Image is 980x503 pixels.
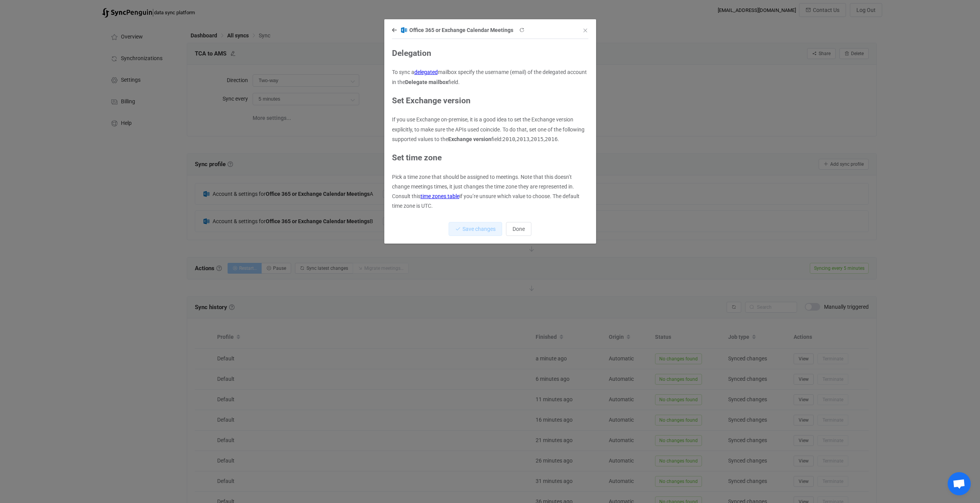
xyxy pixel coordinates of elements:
[449,222,502,236] button: Save changes
[462,226,496,232] span: Save changes
[420,193,459,199] a: time zones table
[384,19,596,244] div: dialog
[948,472,971,495] a: Open chat
[392,172,588,211] p: Pick a time zone that should be assigned to meetings. Note that this doesn’t change meetings time...
[392,151,588,165] h2: Set time zone
[506,222,531,236] button: Done
[513,226,525,232] span: Done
